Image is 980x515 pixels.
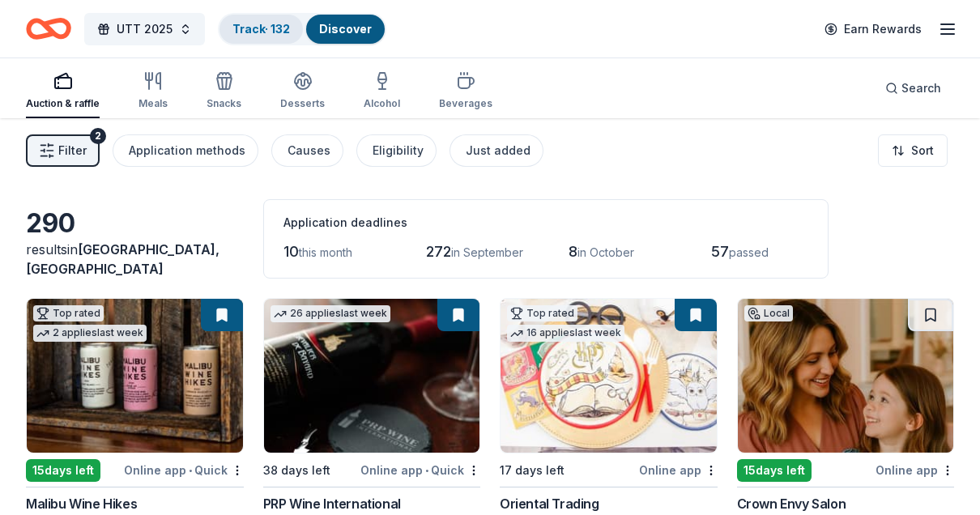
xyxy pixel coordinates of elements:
[271,305,390,322] div: 26 applies last week
[138,97,168,110] div: Meals
[264,299,480,453] img: Image for PRP Wine International
[58,141,87,160] span: Filter
[737,459,812,482] div: 15 days left
[26,240,244,279] div: results
[207,65,241,118] button: Snacks
[232,22,290,36] a: Track· 132
[189,464,192,477] span: •
[738,299,954,453] img: Image for Crown Envy Salon
[507,305,577,321] div: Top rated
[263,494,401,513] div: PRP Wine International
[577,245,634,259] span: in October
[299,245,352,259] span: this month
[711,243,729,260] span: 57
[280,65,325,118] button: Desserts
[426,243,451,260] span: 272
[501,299,717,453] img: Image for Oriental Trading
[26,97,100,110] div: Auction & raffle
[26,241,219,277] span: in
[872,72,954,104] button: Search
[84,13,205,45] button: UTT 2025
[569,243,577,260] span: 8
[113,134,258,167] button: Application methods
[425,464,428,477] span: •
[26,241,219,277] span: [GEOGRAPHIC_DATA], [GEOGRAPHIC_DATA]
[466,141,530,160] div: Just added
[737,494,846,513] div: Crown Envy Salon
[876,460,954,480] div: Online app
[33,325,147,342] div: 2 applies last week
[451,245,523,259] span: in September
[450,134,543,167] button: Just added
[911,141,934,160] span: Sort
[124,460,244,480] div: Online app Quick
[280,97,325,110] div: Desserts
[90,128,106,144] div: 2
[283,243,299,260] span: 10
[138,65,168,118] button: Meals
[878,134,948,167] button: Sort
[26,65,100,118] button: Auction & raffle
[364,97,400,110] div: Alcohol
[439,65,492,118] button: Beverages
[319,22,372,36] a: Discover
[26,494,137,513] div: Malibu Wine Hikes
[33,305,104,321] div: Top rated
[207,97,241,110] div: Snacks
[744,305,793,321] div: Local
[218,13,386,45] button: Track· 132Discover
[129,141,245,160] div: Application methods
[288,141,330,160] div: Causes
[373,141,424,160] div: Eligibility
[507,325,624,342] div: 16 applies last week
[27,299,243,453] img: Image for Malibu Wine Hikes
[815,15,931,44] a: Earn Rewards
[500,494,599,513] div: Oriental Trading
[729,245,769,259] span: passed
[360,460,480,480] div: Online app Quick
[901,79,941,98] span: Search
[356,134,437,167] button: Eligibility
[439,97,492,110] div: Beverages
[500,461,565,480] div: 17 days left
[26,10,71,48] a: Home
[26,459,100,482] div: 15 days left
[117,19,173,39] span: UTT 2025
[639,460,718,480] div: Online app
[26,207,244,240] div: 290
[26,134,100,167] button: Filter2
[283,213,808,232] div: Application deadlines
[364,65,400,118] button: Alcohol
[263,461,330,480] div: 38 days left
[271,134,343,167] button: Causes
